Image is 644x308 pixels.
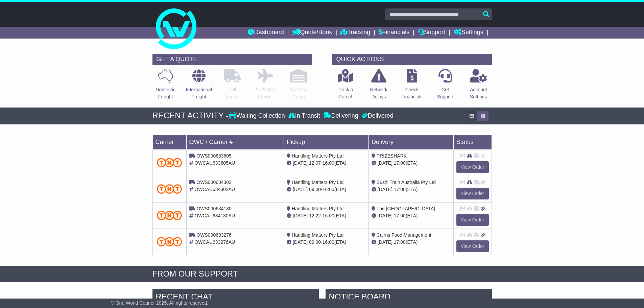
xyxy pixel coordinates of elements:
[196,180,232,185] span: OWS000634302
[293,187,308,192] span: [DATE]
[378,239,392,245] span: [DATE]
[338,86,353,100] p: Track a Parcel
[394,239,406,245] span: 17:00
[378,213,392,218] span: [DATE]
[186,86,212,100] p: International Freight
[293,213,308,218] span: [DATE]
[292,27,332,39] a: Quote/Book
[394,213,406,218] span: 17:00
[369,69,387,104] a: NetworkDelays
[370,86,387,100] p: Network Delays
[292,180,343,185] span: Handling Matters Pty Ltd
[309,239,321,245] span: 09:00
[372,186,451,193] div: (ETA)
[290,86,308,100] p: Air / Sea Depot
[157,237,182,246] img: TNT_Domestic.png
[379,27,409,39] a: Financials
[453,135,492,149] td: Status
[155,69,175,104] a: DomesticFreight
[456,188,489,199] a: View Order
[152,111,229,121] div: RECENT ACTIVITY -
[194,239,235,245] span: OWCAU633276AU
[377,206,435,211] span: The [GEOGRAPHIC_DATA]
[186,135,284,149] td: OWC / Carrier #
[293,239,308,245] span: [DATE]
[377,180,436,185] span: Sushi Train Australia Pty Ltd
[337,69,354,104] a: Track aParcel
[196,206,232,211] span: OWS000634130
[378,160,392,166] span: [DATE]
[323,187,334,192] span: 16:00
[372,212,451,219] div: (ETA)
[401,69,423,104] a: CheckFinancials
[224,86,241,100] p: Full Loads
[377,153,407,159] span: PRIZESHARK
[287,160,366,167] div: - (ETA)
[401,86,423,100] p: Check Financials
[287,186,366,193] div: - (ETA)
[152,269,492,279] div: FROM OUR SUPPORT
[256,86,276,100] p: Air & Sea Freight
[287,239,366,246] div: - (ETA)
[194,213,235,218] span: OWCAU634130AU
[418,27,445,39] a: Support
[309,213,321,218] span: 12:22
[292,232,343,238] span: Handling Matters Pty Ltd
[437,86,453,100] p: Get Support
[156,86,175,100] p: Domestic Freight
[292,206,343,211] span: Handling Matters Pty Ltd
[323,213,334,218] span: 16:00
[470,69,487,104] a: AccountSettings
[372,239,451,246] div: (ETA)
[436,69,454,104] a: GetSupport
[454,27,483,39] a: Settings
[157,211,182,220] img: TNT_Domestic.png
[229,112,286,120] div: Waiting Collection
[368,135,453,149] td: Delivery
[326,289,492,307] div: NOTICE BOARD
[157,158,182,167] img: TNT_Domestic.png
[293,160,308,166] span: [DATE]
[309,160,321,166] span: 12:07
[377,232,431,238] span: Cairns Food Management
[186,69,212,104] a: InternationalFreight
[340,27,370,39] a: Tracking
[152,289,319,307] div: RECENT CHAT
[194,187,235,192] span: OWCAU634302AU
[323,160,334,166] span: 16:00
[284,135,369,149] td: Pickup
[332,54,492,65] div: QUICK ACTIONS
[157,184,182,193] img: TNT_Domestic.png
[470,86,487,100] p: Account Settings
[394,187,406,192] span: 17:00
[292,153,343,159] span: Handling Matters Pty Ltd
[194,160,235,166] span: OWCAU633605AU
[322,112,360,120] div: Delivering
[196,232,232,238] span: OWS000633276
[248,27,284,39] a: Dashboard
[111,300,209,306] span: © One World Courier 2025. All rights reserved.
[287,112,322,120] div: In Transit
[287,212,366,219] div: - (ETA)
[372,160,451,167] div: (ETA)
[394,160,406,166] span: 17:00
[152,135,186,149] td: Carrier
[309,187,321,192] span: 09:00
[152,54,312,65] div: GET A QUOTE
[323,239,334,245] span: 16:00
[456,214,489,226] a: View Order
[378,187,392,192] span: [DATE]
[456,161,489,173] a: View Order
[456,240,489,252] a: View Order
[196,153,232,159] span: OWS000633605
[360,112,393,120] div: Delivered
